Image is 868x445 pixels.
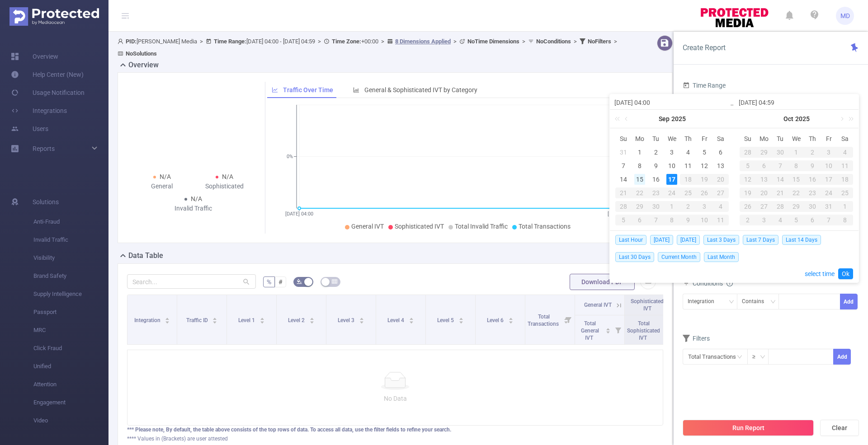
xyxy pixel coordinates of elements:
td: October 4, 2025 [837,145,853,159]
div: 21 [772,187,788,198]
div: 2 [740,215,756,225]
a: Oct [783,110,794,128]
b: No Filters [588,38,611,45]
span: Traffic Over Time [283,86,333,94]
td: September 30, 2025 [648,200,664,213]
div: 23 [648,187,664,198]
td: September 16, 2025 [648,173,664,186]
div: 25 [837,187,853,198]
td: August 31, 2025 [615,145,632,159]
a: 2025 [670,110,687,128]
td: October 24, 2025 [821,186,837,200]
td: October 1, 2025 [788,145,805,159]
i: Filter menu [562,295,575,344]
span: Anti-Fraud [33,213,108,231]
span: > [197,38,206,45]
th: Tue [772,132,788,145]
span: Last 30 Days [615,252,654,262]
td: November 2, 2025 [740,213,756,227]
span: Fr [696,135,712,143]
span: MRC [33,321,108,339]
div: 29 [788,201,805,212]
i: icon: down [770,299,776,305]
td: October 9, 2025 [804,159,821,173]
input: Start date [614,97,730,108]
tspan: 0% [287,154,293,160]
i: icon: user [118,38,126,44]
div: 10 [821,160,837,171]
span: Th [680,135,696,143]
td: September 23, 2025 [648,186,664,200]
div: 24 [664,187,680,198]
td: November 1, 2025 [837,200,853,213]
td: October 30, 2025 [804,200,821,213]
div: 30 [772,147,788,158]
div: 23 [804,187,821,198]
td: October 11, 2025 [837,159,853,173]
div: ≥ [752,349,762,364]
span: Supply Intelligence [33,285,108,303]
div: 4 [772,215,788,225]
div: 8 [634,160,645,171]
div: 30 [648,201,664,212]
span: We [788,135,805,143]
span: Brand Safety [33,267,108,285]
div: 8 [664,215,680,225]
span: Video [33,412,108,430]
div: 28 [740,147,756,158]
span: Mo [632,135,648,143]
th: Mon [632,132,648,145]
td: September 8, 2025 [632,159,648,173]
td: October 6, 2025 [756,159,772,173]
div: 29 [756,147,772,158]
span: Last 14 Days [782,235,821,245]
th: Thu [680,132,696,145]
span: Visibility [33,249,108,267]
span: Sa [712,135,729,143]
button: Add [833,349,851,365]
td: October 4, 2025 [712,200,729,213]
span: Sa [837,135,853,143]
i: icon: bg-colors [297,279,302,284]
div: 5 [788,215,805,225]
div: Contains [742,294,770,309]
div: 4 [837,147,853,158]
th: Wed [788,132,805,145]
div: 3 [821,147,837,158]
td: September 4, 2025 [680,145,696,159]
div: 13 [715,160,726,171]
a: Integrations [11,102,67,120]
td: October 31, 2025 [821,200,837,213]
input: Search... [127,274,256,289]
a: Users [11,120,48,138]
span: Total Transactions [519,223,571,230]
td: November 5, 2025 [788,213,805,227]
td: September 22, 2025 [632,186,648,200]
span: MD [840,7,850,25]
a: Next year (Control + right) [844,110,855,128]
b: Time Zone: [332,38,361,45]
span: Last 7 Days [743,235,778,245]
td: September 30, 2025 [772,145,788,159]
td: September 7, 2025 [615,159,632,173]
td: September 9, 2025 [648,159,664,173]
span: > [519,38,528,45]
div: 7 [618,160,629,171]
u: 8 Dimensions Applied [395,38,451,45]
span: Sophisticated IVT [395,223,444,230]
td: October 8, 2025 [664,213,680,227]
td: November 4, 2025 [772,213,788,227]
td: September 29, 2025 [632,200,648,213]
i: icon: table [332,279,337,284]
i: icon: down [760,354,765,361]
span: > [571,38,580,45]
td: October 2, 2025 [804,145,821,159]
th: Fri [696,132,712,145]
td: October 11, 2025 [712,213,729,227]
th: Tue [648,132,664,145]
td: September 3, 2025 [664,145,680,159]
span: > [378,38,387,45]
div: 18 [680,174,696,185]
span: N/A [222,173,233,180]
th: Sun [740,132,756,145]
